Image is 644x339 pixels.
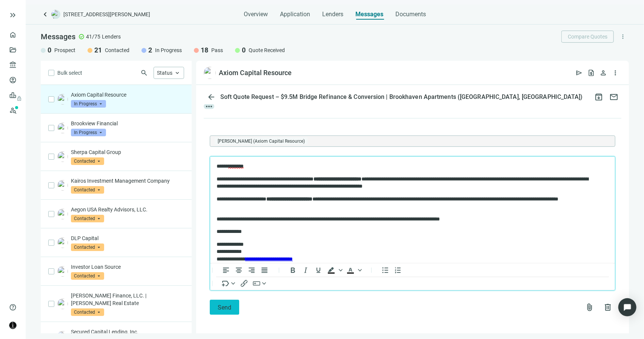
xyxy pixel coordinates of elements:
[612,69,619,77] span: more_vert
[57,180,68,191] img: 32e5d180-2127-473a-99f0-b7ac69551aa4
[603,303,612,312] span: delete
[395,11,426,18] span: Documents
[280,11,310,18] span: Application
[379,266,392,275] button: Bullet list
[71,206,184,213] p: Aegon USA Realty Advisors, LLC.
[232,266,245,275] button: Align center
[392,266,404,275] button: Numbered list
[238,279,251,288] button: Insert/edit link
[71,243,104,251] span: Contacted
[57,151,68,162] img: 507ab297-7134-4cf9-a5d5-df901da1d439
[218,304,231,311] span: Send
[71,120,184,127] p: Brookview Financial
[71,100,106,108] span: In Progress
[355,11,383,18] span: Messages
[41,32,75,41] span: Messages
[618,298,636,316] div: Open Intercom Messenger
[86,33,100,40] span: 41/75
[597,67,609,79] button: person
[575,69,583,77] span: send
[312,266,325,275] button: Underline
[140,69,148,77] span: search
[174,69,181,76] span: keyboard_arrow_up
[201,46,208,55] span: 18
[41,10,50,19] span: keyboard_arrow_left
[210,300,239,315] button: Send
[609,92,618,102] span: mail
[57,209,68,219] img: a69f3eab-5229-4df6-b840-983cd4e2be87
[71,91,184,99] p: Axiom Capital Resource
[561,31,614,43] button: Compare Quotes
[207,92,216,102] span: arrow_back
[211,46,223,54] span: Pass
[606,89,621,105] button: mail
[573,67,585,79] button: send
[210,157,615,263] iframe: Rich Text Area
[71,234,184,242] p: DLP Capital
[258,266,271,275] button: Justify
[587,69,595,77] span: request_quote
[9,304,17,311] span: help
[157,70,172,76] span: Status
[594,92,603,102] span: archive
[57,123,68,133] img: f11a60fd-477f-48d3-8113-3e2f32cc161d
[8,11,17,20] button: keyboard_double_arrow_right
[71,272,104,280] span: Contacted
[218,137,305,145] span: [PERSON_NAME] (Axiom Capital Resource)
[71,186,104,194] span: Contacted
[344,266,363,275] div: Text color Black
[249,46,285,54] span: Quote Received
[215,137,308,145] span: Kalonji Mitchell (Axiom Capital Resource)
[322,11,343,18] span: Lenders
[71,263,184,271] p: Investor Loan Source
[71,157,104,165] span: Contacted
[220,266,232,275] button: Align left
[204,89,219,105] button: arrow_back
[71,129,106,136] span: In Progress
[57,299,68,309] img: 82d333c4-b4a8-47c4-91f4-1c91c19e1a34
[57,237,68,248] img: e1adfaf1-c1e5-4a27-8d0e-77d95da5e3c5
[242,46,246,55] span: 0
[204,67,216,79] img: 24d43aff-89e2-4992-b51a-c358918be0bb
[71,215,104,222] span: Contacted
[220,279,238,288] button: Insert merge tag
[245,266,258,275] button: Align right
[71,292,184,307] p: [PERSON_NAME] Finance, LLC. | [PERSON_NAME] Real Estate
[585,67,597,79] button: request_quote
[9,322,16,329] img: avatar
[71,148,184,156] p: Sherpa Capital Group
[219,68,292,77] div: Axiom Capital Resource
[609,67,621,79] button: more_vert
[63,11,150,18] span: [STREET_ADDRESS][PERSON_NAME]
[585,303,594,312] span: attach_file
[71,308,104,316] span: Contacted
[71,328,184,336] p: Secured Capital Lending, Inc.
[57,266,68,277] img: 917acf5e-07f8-45b9-9335-2847a5d0b34d
[600,300,615,315] button: delete
[54,46,75,54] span: Prospect
[57,94,68,105] img: 24d43aff-89e2-4992-b51a-c358918be0bb
[57,69,82,77] span: Bulk select
[619,33,626,40] span: more_vert
[155,46,182,54] span: In Progress
[78,34,85,40] span: check_circle
[582,300,597,315] button: attach_file
[71,177,184,185] p: Kairos Investment Management Company
[244,11,268,18] span: Overview
[148,46,152,55] span: 2
[51,10,60,19] img: deal-logo
[286,266,299,275] button: Bold
[94,46,102,55] span: 21
[299,266,312,275] button: Italic
[204,104,214,109] span: more_horiz
[617,31,629,43] button: more_vert
[102,33,121,40] span: Lenders
[48,46,51,55] span: 0
[599,69,607,77] span: person
[591,89,606,105] button: archive
[105,46,129,54] span: Contacted
[325,266,344,275] div: Background color Black
[219,93,584,101] div: Soft Quote Request – $9.5M Bridge Refinance & Conversion | Brookhaven Apartments ([GEOGRAPHIC_DAT...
